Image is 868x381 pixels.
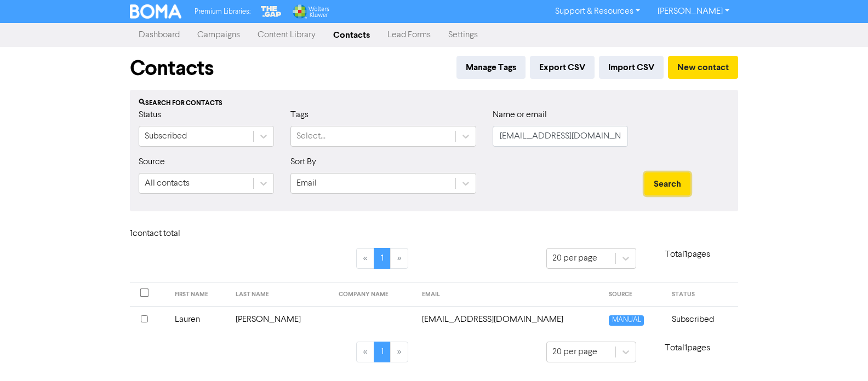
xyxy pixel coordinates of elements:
a: Support & Resources [546,3,649,20]
button: Import CSV [599,56,664,79]
img: Wolters Kluwer [292,4,329,19]
div: Subscribed [145,130,187,143]
th: SOURCE [602,282,665,307]
label: Name or email [493,108,547,122]
a: Contacts [324,24,379,46]
a: [PERSON_NAME] [649,3,738,20]
td: laurenarmstrong83@gmail.com [415,306,603,333]
a: Campaigns [189,24,249,46]
a: Page 1 is your current page [374,248,391,269]
th: STATUS [665,282,738,307]
th: EMAIL [415,282,603,307]
a: Settings [439,24,487,46]
span: MANUAL [609,315,643,326]
div: 20 per page [552,345,597,359]
button: New contact [668,56,738,79]
img: The Gap [259,4,283,19]
h6: 1 contact total [130,229,218,239]
p: Total 1 pages [636,248,738,261]
div: All contacts [145,177,190,190]
td: Subscribed [665,306,738,333]
a: Page 1 is your current page [374,342,391,362]
span: Premium Libraries: [195,8,250,15]
th: LAST NAME [229,282,332,307]
td: [PERSON_NAME] [229,306,332,333]
div: Email [296,177,317,190]
img: BOMA Logo [130,4,181,19]
iframe: Chat Widget [813,328,868,381]
p: Total 1 pages [636,342,738,355]
th: FIRST NAME [168,282,230,307]
button: Manage Tags [456,56,526,79]
h1: Contacts [130,56,214,81]
label: Tags [290,108,309,122]
a: Dashboard [130,24,189,46]
label: Sort By [290,155,316,169]
button: Search [644,172,690,195]
label: Status [139,108,161,122]
th: COMPANY NAME [332,282,415,307]
div: Search for contacts [139,99,729,108]
div: 20 per page [552,252,597,265]
a: Content Library [249,24,324,46]
div: Select... [296,130,325,143]
td: Lauren [168,306,230,333]
label: Source [139,155,165,169]
a: Lead Forms [379,24,439,46]
button: Export CSV [530,56,595,79]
